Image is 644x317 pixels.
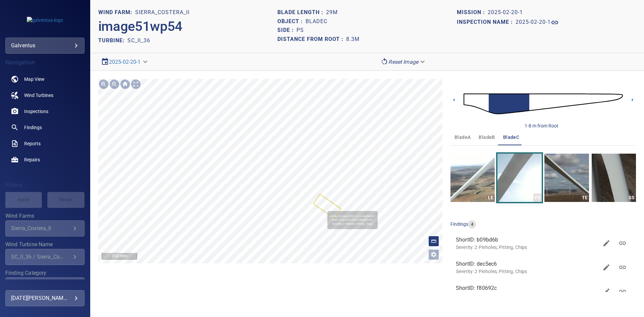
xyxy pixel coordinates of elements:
[5,220,85,236] div: Wind Farms
[544,154,589,202] a: TE
[98,37,127,44] h2: TURBINE:
[581,194,589,202] div: TE
[329,214,376,222] span: Sierra_Costera_II/SC_II_36/dec5ec60-f806-11ef-bdb2-0b466b660160
[24,92,53,99] span: Wind Turbines
[516,18,559,27] a: 2025-02-20-1
[346,36,360,43] h1: 8.3m
[98,56,152,68] div: 2025-02-20-1
[306,18,327,25] h1: bladeC
[5,213,85,219] label: Wind Farms
[11,225,71,231] div: Sierra_Costera_II
[130,79,141,90] div: Toggle full page
[503,133,519,142] span: bladeC
[497,154,542,202] a: PS
[11,254,71,260] div: SC_II_36 / Sierra_Costera_II
[24,124,42,131] span: Findings
[428,249,439,260] button: Open image filters and tagging options
[5,103,85,119] a: inspections noActive
[5,119,85,136] a: findings noActive
[11,40,79,51] div: galventus
[27,17,63,23] img: galventus-logo
[468,221,476,228] span: 4
[5,136,85,152] a: reports noActive
[450,221,468,227] span: findings
[450,154,495,202] a: LE
[456,236,598,244] span: ShortID: b09bd6b
[457,19,516,25] h1: Inspection name :
[277,27,297,34] h1: Side :
[486,194,495,202] div: LE
[488,9,523,16] h1: 2025-02-20-1
[5,277,85,294] div: Finding Category
[135,9,190,16] h1: Sierra_Costera_II
[277,36,346,43] h1: Distance from root :
[98,18,182,35] h2: image51wp54
[5,87,85,103] a: windturbines noActive
[5,38,85,54] div: galventus
[533,194,542,202] div: PS
[456,260,598,268] span: ShortID: dec5ec6
[24,156,40,163] span: Repairs
[454,133,471,142] span: bladeA
[326,9,338,16] h1: 29m
[5,71,85,87] a: map noActive
[98,79,109,90] div: Zoom in
[5,152,85,168] a: repairs noActive
[11,293,79,304] div: [DATE][PERSON_NAME]
[516,19,551,25] h1: 2025-02-20-1
[109,59,141,65] a: 2025-02-20-1
[277,18,306,25] h1: Object :
[5,59,85,66] h4: Navigation
[297,27,304,34] h1: PS
[628,194,636,202] div: SS
[5,249,85,265] div: Wind Turbine Name
[24,108,48,115] span: Inspections
[456,268,598,275] p: Severity: 2 Pinholes, Pitting, Chips
[479,133,495,142] span: bladeB
[109,79,120,90] div: Zoom out
[120,79,130,90] div: Go home
[98,9,135,16] h1: WIND FARM:
[5,270,85,276] label: Finding Category
[127,37,150,44] h2: SC_II_36
[5,182,85,189] h4: Filters
[378,56,429,68] div: Reset Image
[456,244,598,251] p: Severity: 2 Pinholes, Pitting, Chips
[24,76,45,83] span: Map View
[5,242,85,247] label: Wind Turbine Name
[456,284,598,292] span: ShortID: f80692c
[24,140,41,147] span: Reports
[525,122,558,129] div: 1-8 m from Root
[592,154,636,202] a: SS
[457,9,488,16] h1: Mission :
[388,59,418,65] em: Reset Image
[464,85,623,123] img: d
[277,9,326,16] h1: Blade length :
[332,222,373,225] span: Severity 2 Pinholes, Pitting, Chips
